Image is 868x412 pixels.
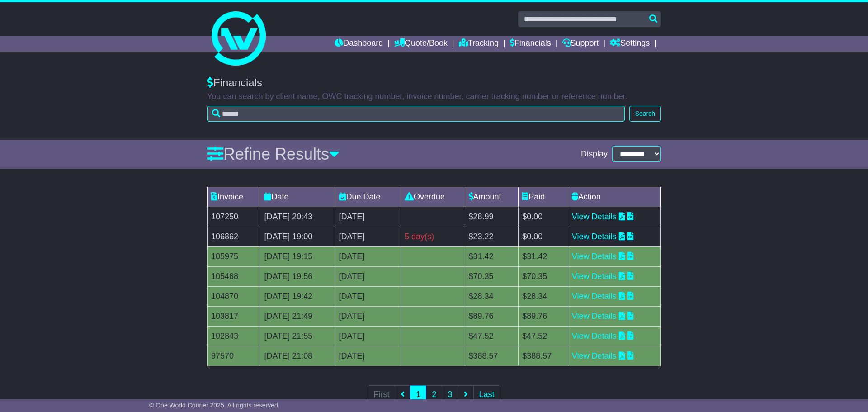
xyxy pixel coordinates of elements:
[465,306,519,326] td: $89.76
[519,346,568,366] td: $388.57
[519,266,568,286] td: $70.35
[401,187,465,207] td: Overdue
[572,292,617,301] a: View Details
[572,212,617,221] a: View Details
[581,149,608,159] span: Display
[465,286,519,306] td: $28.34
[394,36,448,52] a: Quote/Book
[207,76,661,90] div: Financials
[572,351,617,360] a: View Details
[208,207,260,227] td: 107250
[207,92,661,102] p: You can search by client name, OWC tracking number, invoice number, carrier tracking number or re...
[208,326,260,346] td: 102843
[465,346,519,366] td: $388.57
[572,272,617,281] a: View Details
[465,326,519,346] td: $47.52
[572,312,617,321] a: View Details
[519,187,568,207] td: Paid
[335,246,401,266] td: [DATE]
[260,187,335,207] td: Date
[208,286,260,306] td: 104870
[442,385,458,404] a: 3
[335,227,401,246] td: [DATE]
[519,306,568,326] td: $89.76
[260,286,335,306] td: [DATE] 19:42
[519,326,568,346] td: $47.52
[465,266,519,286] td: $70.35
[426,385,442,404] a: 2
[465,246,519,266] td: $31.42
[519,246,568,266] td: $31.42
[260,266,335,286] td: [DATE] 19:56
[465,187,519,207] td: Amount
[335,306,401,326] td: [DATE]
[335,346,401,366] td: [DATE]
[572,252,617,261] a: View Details
[465,207,519,227] td: $28.99
[208,266,260,286] td: 105468
[260,227,335,246] td: [DATE] 19:00
[260,346,335,366] td: [DATE] 21:08
[465,227,519,246] td: $23.22
[335,286,401,306] td: [DATE]
[260,246,335,266] td: [DATE] 19:15
[335,36,383,52] a: Dashboard
[208,306,260,326] td: 103817
[335,266,401,286] td: [DATE]
[459,36,499,52] a: Tracking
[149,402,280,409] span: © One World Courier 2025. All rights reserved.
[410,385,426,404] a: 1
[208,227,260,246] td: 106862
[335,187,401,207] td: Due Date
[610,36,650,52] a: Settings
[335,326,401,346] td: [DATE]
[207,145,340,163] a: Refine Results
[260,207,335,227] td: [DATE] 20:43
[208,246,260,266] td: 105975
[519,207,568,227] td: $0.00
[335,207,401,227] td: [DATE]
[562,36,599,52] a: Support
[510,36,551,52] a: Financials
[405,231,461,243] div: 5 day(s)
[519,227,568,246] td: $0.00
[568,187,660,207] td: Action
[208,187,260,207] td: Invoice
[260,306,335,326] td: [DATE] 21:49
[260,326,335,346] td: [DATE] 21:55
[629,106,661,122] button: Search
[572,232,617,241] a: View Details
[473,385,500,404] a: Last
[572,331,617,341] a: View Details
[519,286,568,306] td: $28.34
[208,346,260,366] td: 97570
